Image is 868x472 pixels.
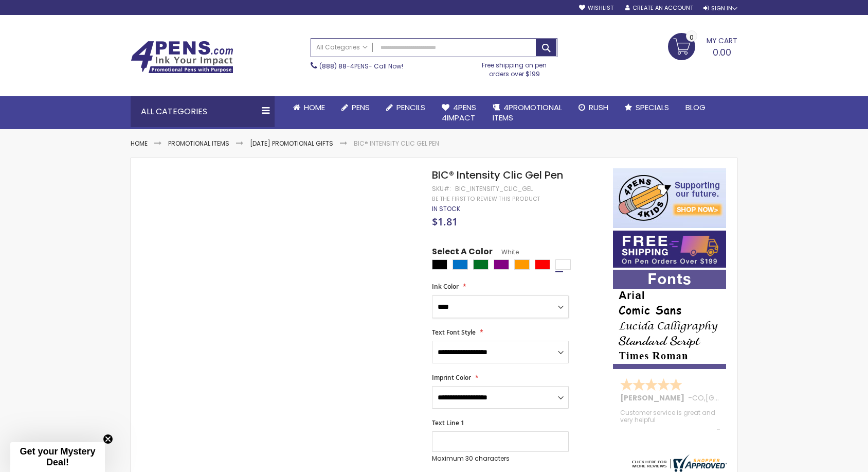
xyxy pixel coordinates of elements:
[131,139,148,148] a: Home
[319,62,369,71] a: (888) 88-4PENS
[432,282,459,291] span: Ink Color
[613,168,726,228] img: 4pens 4 kids
[378,96,433,119] a: Pencils
[352,102,370,113] span: Pens
[442,102,476,123] span: 4Pens 4impact
[432,328,476,337] span: Text Font Style
[783,444,868,472] iframe: Google Customer Reviews
[432,195,540,203] a: Be the first to review this product
[706,393,781,403] span: [GEOGRAPHIC_DATA]
[20,446,95,467] span: Get your Mystery Deal!
[396,102,425,113] span: Pencils
[493,248,519,256] span: White
[472,57,558,78] div: Free shipping on pen orders over $199
[131,96,275,127] div: All Categories
[103,434,113,444] button: Close teaser
[433,96,484,130] a: 4Pens4impact
[617,96,677,119] a: Specials
[432,168,563,182] span: BIC® Intensity Clic Gel Pen
[620,393,688,403] span: [PERSON_NAME]
[589,102,608,113] span: Rush
[692,393,704,403] span: CO
[432,204,460,213] span: In stock
[354,139,439,148] li: BIC® Intensity Clic Gel Pen
[432,205,460,213] div: Availability
[311,39,373,56] a: All Categories
[319,62,403,71] span: - Call Now!
[333,96,378,119] a: Pens
[473,259,489,270] div: Green
[10,442,105,472] div: Get your Mystery Deal!Close teaser
[453,259,468,270] div: Blue Light
[703,5,737,12] div: Sign In
[620,409,720,431] div: Customer service is great and very helpful
[493,102,562,123] span: 4PROMOTIONAL ITEMS
[432,373,471,382] span: Imprint Color
[432,184,451,193] strong: SKU
[484,96,570,130] a: 4PROMOTIONALITEMS
[432,454,569,463] p: Maximum 30 characters
[432,259,447,270] div: Black
[677,96,714,119] a: Blog
[685,102,706,113] span: Blog
[613,231,726,268] img: Free shipping on orders over $199
[455,185,533,193] div: bic_intensity_clic_gel
[131,41,233,74] img: 4Pens Custom Pens and Promotional Products
[555,259,571,270] div: White
[713,46,731,59] span: 0.00
[535,259,550,270] div: Red
[690,32,694,42] span: 0
[432,215,458,229] span: $1.81
[316,43,368,51] span: All Categories
[625,4,693,12] a: Create an Account
[304,102,325,113] span: Home
[629,454,727,472] img: 4pens.com widget logo
[494,259,509,270] div: Purple
[636,102,669,113] span: Specials
[432,246,493,260] span: Select A Color
[570,96,617,119] a: Rush
[613,270,726,369] img: font-personalization-examples
[168,139,229,148] a: Promotional Items
[250,139,333,148] a: [DATE] Promotional Gifts
[668,33,737,59] a: 0.00 0
[285,96,333,119] a: Home
[688,393,781,403] span: - ,
[514,259,530,270] div: Orange
[432,418,464,427] span: Text Line 1
[579,4,613,12] a: Wishlist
